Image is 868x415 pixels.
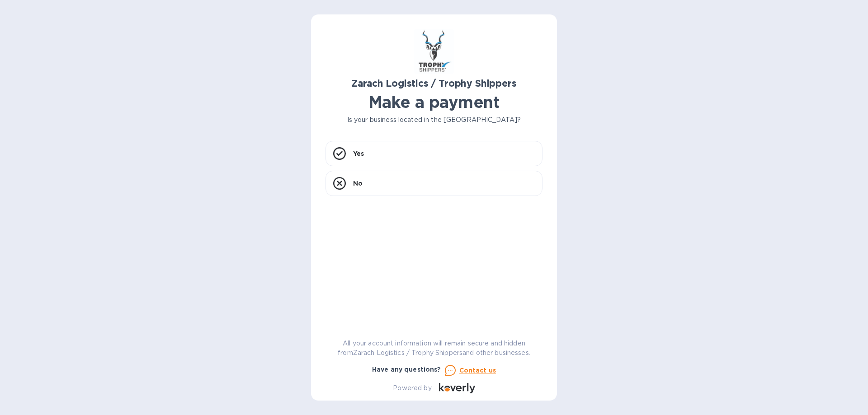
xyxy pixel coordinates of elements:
[459,367,496,374] u: Contact us
[351,78,516,89] b: Zarach Logistics / Trophy Shippers
[393,383,431,393] p: Powered by
[325,93,542,112] h1: Make a payment
[325,339,542,358] p: All your account information will remain secure and hidden from Zarach Logistics / Trophy Shipper...
[353,179,363,188] p: No
[372,366,441,373] b: Have any questions?
[353,149,364,158] p: Yes
[325,115,542,125] p: Is your business located in the [GEOGRAPHIC_DATA]?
